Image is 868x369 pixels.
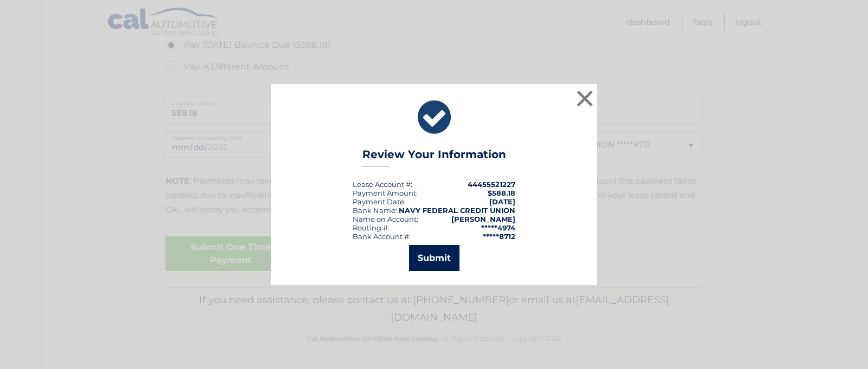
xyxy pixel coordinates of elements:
button: Submit [409,245,459,271]
div: Bank Account #: [353,232,411,241]
span: [DATE] [489,197,515,206]
strong: NAVY FEDERAL CREDIT UNION [399,206,515,215]
button: × [574,87,596,109]
div: : [353,197,406,206]
div: Bank Name: [353,206,397,215]
span: $588.18 [488,189,515,197]
strong: 44455521227 [468,180,515,189]
h3: Review Your Information [362,148,506,167]
div: Name on Account: [353,215,418,223]
div: Lease Account #: [353,180,412,189]
strong: [PERSON_NAME] [451,215,515,223]
div: Routing #: [353,223,390,232]
div: Payment Amount: [353,189,418,197]
span: Payment Date [353,197,404,206]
